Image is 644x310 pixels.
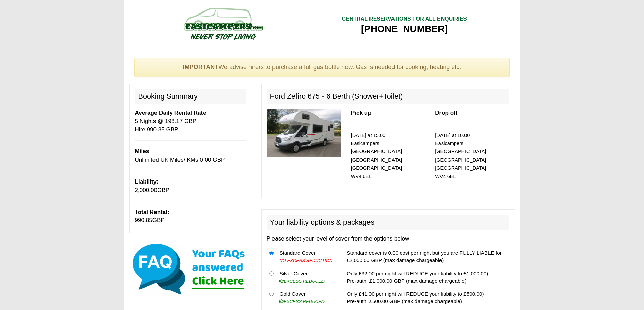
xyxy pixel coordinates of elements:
td: Silver Cover [277,267,337,287]
span: 990.85 [135,217,152,223]
td: Standard Cover [277,247,337,267]
h2: Booking Summary [135,89,246,104]
p: 5 Nights @ 198.17 GBP Hire 990.85 GBP [135,109,246,134]
img: campers-checkout-logo.png [159,5,287,42]
div: We advise hirers to purchase a full gas bottle now. Gas is needed for cooking, heating etc. [134,58,510,77]
i: EXCESS REDUCED [279,279,325,284]
b: Average Daily Rental Rate [135,110,206,116]
b: Pick up [351,110,372,116]
img: 330.jpg [267,109,341,157]
img: Click here for our most common FAQs [129,242,251,296]
b: Drop off [435,110,457,116]
small: [DATE] at 10.00 Easicampers [GEOGRAPHIC_DATA] [GEOGRAPHIC_DATA] [GEOGRAPHIC_DATA] WV4 6EL [435,133,486,179]
small: [DATE] at 15.00 Easicampers [GEOGRAPHIC_DATA] [GEOGRAPHIC_DATA] [GEOGRAPHIC_DATA] WV4 6EL [351,133,402,179]
p: Unlimited UK Miles/ KMs 0.00 GBP [135,147,246,164]
td: Only £41.00 per night will REDUCE your liability to £500.00) Pre-auth: £500.00 GBP (max damage ch... [344,287,509,308]
h2: Your liability options & packages [267,215,509,230]
i: EXCESS REDUCED [279,299,325,304]
div: [PHONE_NUMBER] [342,23,467,35]
p: GBP [135,178,246,194]
div: CENTRAL RESERVATIONS FOR ALL ENQUIRIES [342,15,467,23]
b: Liability: [135,178,159,185]
td: Only £32.00 per night will REDUCE your liability to £1,000.00) Pre-auth: £1,000.00 GBP (max damag... [344,267,509,287]
span: 2,000.00 [135,187,158,193]
b: Miles [135,148,149,154]
strong: IMPORTANT [183,64,219,71]
h2: Ford Zefiro 675 - 6 Berth (Shower+Toilet) [267,89,509,104]
p: GBP [135,208,246,225]
td: Standard cover is 0.00 cost per night but you are FULLY LIABLE for £2,000.00 GBP (max damage char... [344,247,509,267]
b: Total Rental: [135,209,169,215]
td: Gold Cover [277,287,337,308]
i: NO EXCESS REDUCTION [279,258,332,263]
p: Please select your level of cover from the options below [267,235,509,243]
